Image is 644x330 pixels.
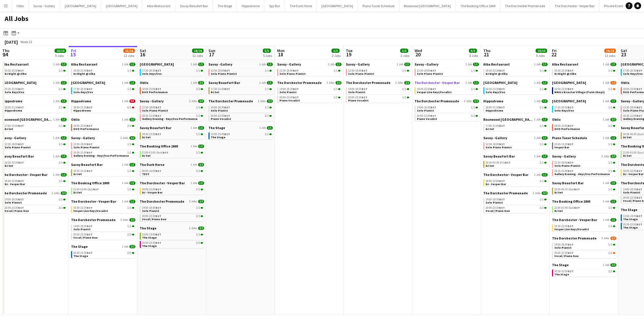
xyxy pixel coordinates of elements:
[358,0,399,11] button: Piano Tuner Schedule
[456,0,500,11] button: The Booking Office 1869
[129,81,135,85] span: 1/1
[211,72,237,76] span: Solo Piano Pianist
[142,87,203,94] a: 18:00-23:00BST3/3DUO Performance
[554,109,574,112] span: Solo Keys/Vox
[417,87,478,94] a: 19:30-22:30BST1/1Vesper Live Keys/Vocalist
[415,62,479,80] div: Savoy - Gallery1 Job1/112:30-18:00BST1/1Solo Piano Pianist
[208,80,240,85] span: Savoy Beaufort Bar
[417,114,478,120] a: 20:00-23:30BST2/2Piano Vocalist
[142,69,161,72] span: 17:30-20:30
[129,99,135,103] span: 0/1
[142,90,168,94] span: DUO Performance
[552,99,586,103] span: Goring Hotel
[542,63,548,66] span: 1/1
[140,62,204,80] div: [GEOGRAPHIC_DATA]1 Job1/117:30-20:30BST1/1Solo Keys/Vox
[415,99,479,103] a: The Dorchester Promenade2 Jobs3/3
[5,105,66,112] a: 18:00-21:30BST1/1Hippodrome
[71,62,135,66] a: Alba Restaurant1 Job1/1
[265,88,269,91] span: 1/1
[196,69,200,72] span: 1/1
[402,96,406,99] span: 1/1
[140,80,204,85] a: Oblix1 Job3/3
[540,106,544,109] span: 1/1
[142,109,168,112] span: Solo Piano Pianist
[224,69,230,72] span: BST
[599,0,630,11] button: Private Events
[333,88,338,91] span: 1/1
[224,114,230,118] span: BST
[430,105,436,109] span: BST
[404,81,410,85] span: 2/2
[29,0,60,11] button: Savoy - Gallery
[265,106,269,109] span: 1/1
[471,69,475,72] span: 1/1
[2,62,67,80] div: Alba Restaurant1 Job1/119:30-23:30BST1/1DJ Night @ Alba
[483,99,548,103] a: Hippodrome1 Job1/1
[417,72,443,76] span: Solo Piano Pianist
[189,99,197,103] span: 2 Jobs
[417,90,452,94] span: Vesper Live Keys/Vocalist
[417,88,436,91] span: 19:30-22:30
[140,80,204,99] div: Oblix1 Job3/318:00-23:00BST3/3DUO Performance
[71,80,105,85] span: Goring Hotel
[2,99,67,117] div: Hippodrome1 Job1/118:00-21:30BST1/1Hippodrome
[211,106,230,109] span: 14:00-18:30
[73,109,91,112] span: Hippodrome
[18,87,24,91] span: BST
[402,88,406,91] span: 1/1
[346,80,410,85] a: The Dorchester Promenade2 Jobs2/2
[346,80,390,85] span: The Dorchester Promenade
[415,62,479,66] a: Savoy - Gallery1 Job1/1
[279,88,299,91] span: 14:00-18:30
[129,63,135,66] span: 1/1
[277,80,342,85] a: The Dorchester Promenade2 Jobs2/2
[61,81,67,85] span: 1/1
[552,99,616,117] div: [GEOGRAPHIC_DATA]1 Job1/117:30-20:30BST1/1Solo Keys/Vox
[140,99,164,103] span: Savoy - Gallery
[483,62,548,80] div: Alba Restaurant1 Job1/119:30-23:30BST1/1DJ Night @ Alba
[336,81,342,85] span: 2/2
[71,62,135,80] div: Alba Restaurant1 Job1/119:30-23:30BST1/1DJ Night @ Alba
[473,81,479,85] span: 1/1
[395,81,403,85] span: 2 Jobs
[208,62,273,66] a: Savoy - Gallery1 Job1/1
[534,63,540,66] span: 1 Job
[71,99,135,117] div: Hippodrome1 Job0/118:00-21:30BST0/1Hippodrome
[415,80,460,85] span: The Dorchester - Vesper Bar
[156,105,161,109] span: BST
[198,63,204,66] span: 1/1
[346,62,410,80] div: Savoy - Gallery1 Job1/112:30-18:00BST1/1Solo Piano Pianist
[483,80,548,99] div: [GEOGRAPHIC_DATA]1 Job1/120:30-23:30BST1/1Solo Keys/Vox
[554,88,574,91] span: 16:00-21:00
[473,99,479,103] span: 3/3
[122,63,128,66] span: 1 Job
[18,105,24,109] span: BST
[142,0,175,11] button: Alba Restaurant
[608,106,612,109] span: 1/1
[264,0,285,11] button: Spy Bar
[417,109,434,112] span: Solo Pianist
[348,69,409,75] a: 12:30-18:00BST1/1Solo Piano Pianist
[259,81,266,85] span: 1 Job
[59,106,63,109] span: 1/1
[191,63,197,66] span: 1 Job
[140,99,204,126] div: Savoy - Gallery2 Jobs2/212:30-18:00BST1/1Solo Piano Pianist18:30-21:00BST1/1Gallery Evening - Key...
[127,69,131,72] span: 1/1
[348,69,367,72] span: 12:30-18:00
[71,80,135,85] a: [GEOGRAPHIC_DATA]1 Job1/1
[208,80,273,85] a: Savoy Beaufort Bar1 Job1/1
[486,106,505,109] span: 18:00-21:30
[430,87,436,91] span: BST
[603,99,609,103] span: 1 Job
[483,99,503,103] span: Hippodrome
[534,81,540,85] span: 1 Job
[417,105,478,112] a: 14:00-18:30BST1/1Solo Pianist
[196,106,200,109] span: 1/1
[348,88,367,91] span: 14:00-18:30
[552,80,616,99] div: [GEOGRAPHIC_DATA]1 Job1/216:00-21:00BST1/2MMG x Bicester Village (Farm Shop))
[101,0,142,11] button: [GEOGRAPHIC_DATA]
[71,80,135,99] div: [GEOGRAPHIC_DATA]1 Job1/117:30-20:30BST1/1Solo Keys/Vox
[211,90,219,94] span: DJ Set
[208,99,273,103] a: The Dorchester Promenade2 Jobs2/2
[2,99,67,103] a: Hippodrome1 Job1/1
